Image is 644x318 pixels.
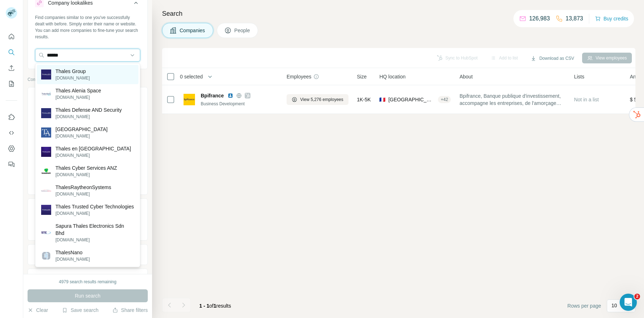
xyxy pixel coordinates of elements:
[55,145,131,152] p: Thales en [GEOGRAPHIC_DATA]
[59,279,117,285] div: 4979 search results remaining
[574,97,599,102] span: Not in a list
[228,93,233,98] img: LinkedIn logo
[566,14,583,23] p: 13,873
[201,92,224,99] span: Bpifrance
[28,89,147,109] button: Company
[6,142,17,155] button: Dashboard
[357,96,371,103] span: 1K-5K
[55,256,90,262] p: [DOMAIN_NAME]
[28,270,147,288] button: Annual revenue ($)
[55,172,117,178] p: [DOMAIN_NAME]
[300,96,343,103] span: View 5,276 employees
[55,249,90,256] p: ThalesNano
[162,9,635,19] h4: Search
[41,127,51,138] img: Thales Academy
[41,166,51,176] img: Thales Cyber Services ANZ
[388,96,435,103] span: [GEOGRAPHIC_DATA], [GEOGRAPHIC_DATA]
[28,200,147,220] button: Industry
[55,126,108,133] p: [GEOGRAPHIC_DATA]
[55,222,134,237] p: Sapura Thales Electronics Sdn Bhd
[6,46,17,59] button: Search
[28,76,148,83] p: Company information
[595,14,628,24] button: Buy credits
[41,89,51,99] img: Thales Alenia Space
[199,303,209,309] span: 1 - 1
[55,68,90,75] p: Thales Group
[379,73,405,80] span: HQ location
[55,191,111,197] p: [DOMAIN_NAME]
[55,94,101,101] p: [DOMAIN_NAME]
[41,185,51,196] img: ThalesRaytheonSystems
[35,14,140,40] div: Find companies similar to one you've successfully dealt with before. Simply enter their name or w...
[201,101,278,107] div: Business Development
[6,111,17,124] button: Use Surfe on LinkedIn
[529,14,550,23] p: 126,983
[55,106,122,114] p: Thales Defense AND Security
[574,73,584,80] span: Lists
[180,27,206,34] span: Companies
[62,307,98,314] button: Save search
[55,114,122,120] p: [DOMAIN_NAME]
[41,147,51,157] img: Thales en España
[459,92,565,107] span: Bpifrance, Banque publique d'investissement, accompagne les entreprises, de l'amorçage jusqu'à la...
[438,96,451,103] div: + 42
[526,53,579,64] button: Download as CSV
[6,126,17,139] button: Use Surfe API
[41,205,51,215] img: Thales Trusted Cyber Technologies
[357,73,367,80] span: Size
[41,228,51,238] img: Sapura Thales Electronics Sdn Bhd
[55,87,101,94] p: Thales Alenia Space
[28,246,147,263] button: HQ location
[209,303,214,309] span: of
[6,62,17,74] button: Enrich CSV
[28,307,48,314] button: Clear
[199,303,231,309] span: results
[41,69,51,79] img: Thales Group
[180,73,203,80] span: 0 selected
[214,303,216,309] span: 1
[55,210,134,217] p: [DOMAIN_NAME]
[55,203,134,210] p: Thales Trusted Cyber Technologies
[55,164,117,172] p: Thales Cyber Services ANZ
[55,133,108,139] p: [DOMAIN_NAME]
[55,152,131,159] p: [DOMAIN_NAME]
[459,73,473,80] span: About
[41,108,51,118] img: Thales Defense AND Security
[6,77,17,90] button: My lists
[55,184,111,191] p: ThalesRaytheonSystems
[55,75,90,81] p: [DOMAIN_NAME]
[379,96,385,103] span: 🇫🇷
[234,27,251,34] span: People
[6,30,17,43] button: Quick start
[184,94,195,105] img: Logo of Bpifrance
[112,307,148,314] button: Share filters
[287,73,311,80] span: Employees
[55,237,134,243] p: [DOMAIN_NAME]
[41,251,51,261] img: ThalesNano
[287,94,348,105] button: View 5,276 employees
[6,158,17,171] button: Feedback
